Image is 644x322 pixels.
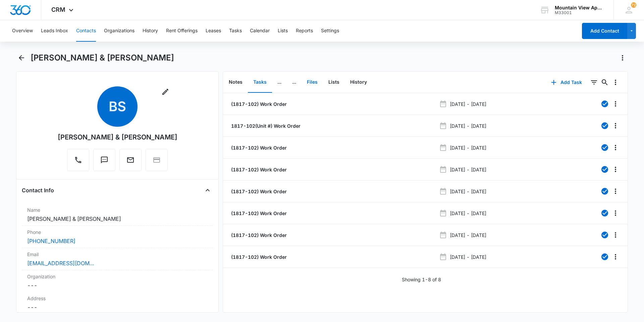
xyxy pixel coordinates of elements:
[321,20,339,42] button: Settings
[104,20,135,42] button: Organizations
[450,166,486,173] p: [DATE] - [DATE]
[402,276,441,283] p: Showing 1-8 of 8
[248,72,272,93] button: Tasks
[119,149,142,171] button: Email
[51,6,65,13] span: CRM
[22,248,213,270] div: Email[EMAIL_ADDRESS][DOMAIN_NAME]
[287,72,302,93] button: ...
[230,166,287,173] a: (1817-102) Work Order
[450,188,486,195] p: [DATE] - [DATE]
[67,149,89,171] button: Call
[631,2,636,8] span: 72
[27,281,208,289] dd: ---
[450,100,486,108] p: [DATE] - [DATE]
[22,226,213,248] div: Phone[PHONE_NUMBER]
[302,72,323,93] button: Files
[450,253,486,260] p: [DATE] - [DATE]
[555,10,604,15] div: account id
[250,20,270,42] button: Calendar
[555,5,604,10] div: account name
[582,23,627,39] button: Add Contact
[610,98,621,109] button: Overflow Menu
[610,120,621,131] button: Overflow Menu
[27,295,208,302] label: Address
[610,77,621,88] button: Overflow Menu
[631,2,636,8] div: notifications count
[27,251,208,258] label: Email
[589,77,599,88] button: Filters
[12,20,33,42] button: Overview
[27,303,208,311] dd: ---
[119,159,142,165] a: Email
[22,292,213,314] div: Address---
[296,20,313,42] button: Reports
[143,20,158,42] button: History
[599,77,610,88] button: Search...
[278,20,288,42] button: Lists
[41,20,68,42] button: Leads Inbox
[27,229,208,236] label: Phone
[16,52,26,63] button: Back
[67,159,89,165] a: Call
[450,210,486,217] p: [DATE] - [DATE]
[230,122,301,129] a: 1817-102(Unit #) Work Order
[223,72,248,93] button: Notes
[27,215,208,223] dd: [PERSON_NAME] & [PERSON_NAME]
[617,52,628,63] button: Actions
[230,253,287,260] a: (1817-102) Work Order
[230,100,287,108] a: (1817-102) Work Order
[272,72,287,93] button: ...
[610,142,621,153] button: Overflow Menu
[22,270,213,292] div: Organization---
[450,232,486,239] p: [DATE] - [DATE]
[610,164,621,175] button: Overflow Menu
[229,20,242,42] button: Tasks
[230,232,287,239] a: (1817-102) Work Order
[202,185,213,196] button: Close
[166,20,198,42] button: Rent Offerings
[450,122,486,129] p: [DATE] - [DATE]
[610,251,621,262] button: Overflow Menu
[345,72,372,93] button: History
[450,144,486,151] p: [DATE] - [DATE]
[27,273,208,280] label: Organization
[76,20,96,42] button: Contacts
[27,259,94,267] a: [EMAIL_ADDRESS][DOMAIN_NAME]
[206,20,221,42] button: Leases
[58,132,177,142] div: [PERSON_NAME] & [PERSON_NAME]
[230,188,287,195] a: (1817-102) Work Order
[93,159,115,165] a: Text
[31,53,174,63] h1: [PERSON_NAME] & [PERSON_NAME]
[230,210,287,217] a: (1817-102) Work Order
[323,72,345,93] button: Lists
[97,86,138,127] span: BS
[610,230,621,240] button: Overflow Menu
[93,149,115,171] button: Text
[22,186,54,194] h4: Contact Info
[27,206,208,213] label: Name
[22,204,213,226] div: Name[PERSON_NAME] & [PERSON_NAME]
[544,74,589,90] button: Add Task
[27,237,75,245] a: [PHONE_NUMBER]
[610,208,621,218] button: Overflow Menu
[610,186,621,197] button: Overflow Menu
[230,144,287,151] a: (1817-102) Work Order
